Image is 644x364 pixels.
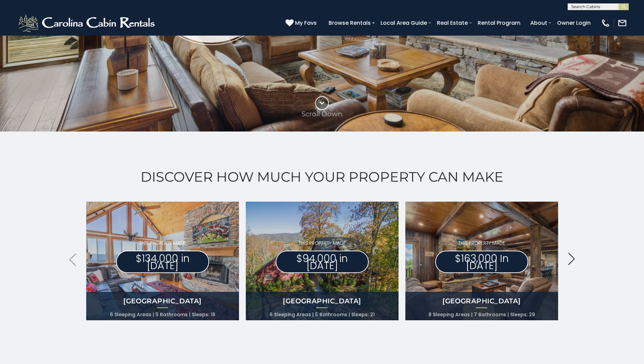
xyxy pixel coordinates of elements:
img: phone-regular-white.png [601,18,610,28]
img: White-1-2.png [17,13,158,33]
a: Real Estate [434,17,471,29]
p: THIS PROPERTY MADE [116,240,209,247]
li: Sleeps: 18 [192,310,215,319]
p: THIS PROPERTY MADE [435,240,528,247]
h4: [GEOGRAPHIC_DATA] [246,296,399,306]
p: THIS PROPERTY MADE [276,240,369,247]
a: Browse Rentals [325,17,374,29]
a: Owner Login [554,17,594,29]
p: $163,000 In [DATE] [435,251,528,273]
a: My Favs [286,19,318,27]
li: 7 Bathrooms [474,310,509,319]
p: $94,000 in [DATE] [276,251,369,273]
li: Sleeps: 29 [510,310,535,319]
p: $134,000 in [DATE] [116,251,209,273]
h2: Discover How Much Your Property Can Make [17,169,627,185]
li: 5 Bathrooms [155,310,190,319]
p: Scroll Down [301,110,343,118]
span: My Favs [295,19,317,27]
li: Sleeps: 21 [351,310,375,319]
li: 8 Sleeping Areas [428,310,473,319]
h4: [GEOGRAPHIC_DATA] [86,296,239,306]
a: Local Area Guide [377,17,430,29]
a: THIS PROPERTY MADE $134,000 in [DATE] [GEOGRAPHIC_DATA] 6 Sleeping Areas 5 Bathrooms Sleeps: 18 [86,202,239,320]
li: 5 Bathrooms [315,310,350,319]
li: 6 Sleeping Areas [110,310,154,319]
a: Rental Program [474,17,524,29]
li: 6 Sleeping Areas [270,310,314,319]
a: THIS PROPERTY MADE $94,000 in [DATE] [GEOGRAPHIC_DATA] 6 Sleeping Areas 5 Bathrooms Sleeps: 21 [246,202,399,320]
h4: [GEOGRAPHIC_DATA] [405,296,558,306]
a: About [527,17,551,29]
img: mail-regular-white.png [618,18,627,28]
a: THIS PROPERTY MADE $163,000 In [DATE] [GEOGRAPHIC_DATA] 8 Sleeping Areas 7 Bathrooms Sleeps: 29 [405,202,558,320]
